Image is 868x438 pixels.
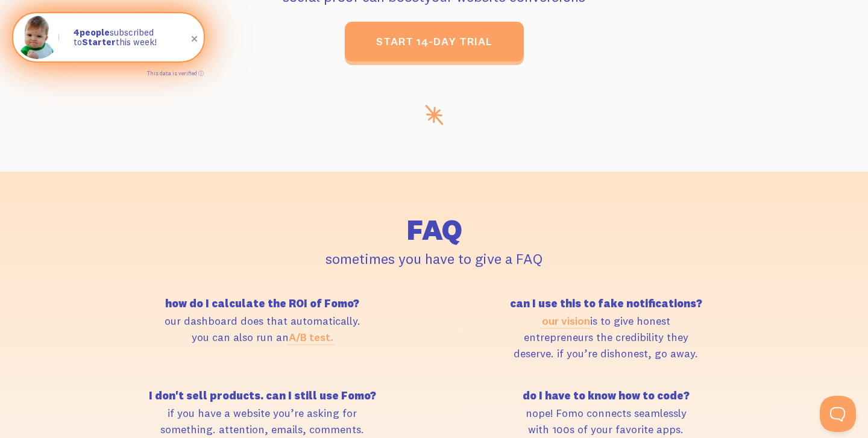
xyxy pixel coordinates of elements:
iframe: Help Scout Beacon - Open [820,396,856,432]
h5: how do I calculate the ROI of Fomo? [98,298,427,309]
p: is to give honest entrepreneurs the credibility they deserve. if you’re dishonest, go away. [441,313,770,361]
h5: I don't sell products. can I still use Fomo? [98,390,427,401]
img: Fomo [16,16,59,59]
a: our vision [542,314,590,328]
h5: can I use this to fake notifications? [441,298,770,309]
h2: FAQ [98,215,770,244]
p: our dashboard does that automatically. you can also run an [98,313,427,345]
strong: Starter [82,36,116,48]
h5: do I have to know how to code? [441,390,770,401]
a: This data is verified ⓘ [147,70,204,77]
a: A/B test. [289,330,333,344]
strong: people [74,27,110,38]
a: start 14-day trial [345,22,524,61]
span: 4 [74,28,80,38]
p: sometimes you have to give a FAQ [98,248,770,269]
p: subscribed to this week! [74,28,192,48]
